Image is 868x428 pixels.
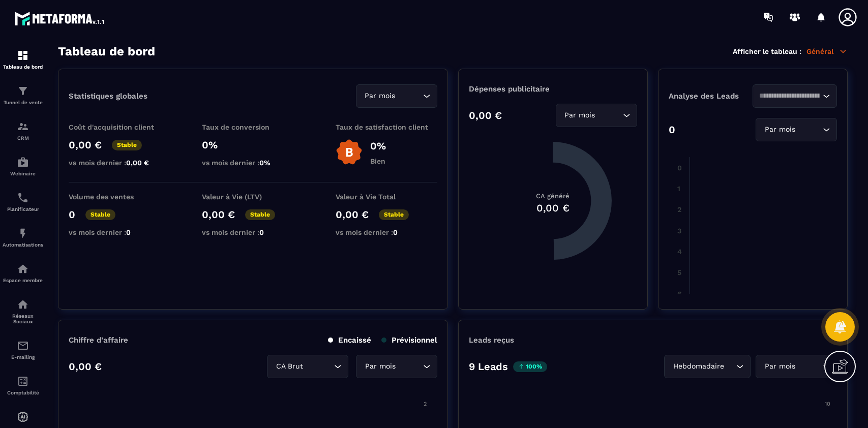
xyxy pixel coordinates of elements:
div: Search for option [267,355,348,378]
p: Analyse des Leads [669,91,753,101]
a: formationformationCRM [3,113,43,148]
a: emailemailE-mailing [3,332,43,368]
a: automationsautomationsAutomatisations [3,220,43,255]
p: Stable [245,209,275,220]
p: Stable [112,140,142,150]
p: Prévisionnel [381,335,437,345]
div: Search for option [756,118,837,141]
p: Tunnel de vente [3,100,43,105]
span: CA Brut [274,361,305,372]
p: vs mois dernier : [69,228,170,236]
p: Leads reçus [469,335,514,345]
span: Hebdomadaire [671,361,726,372]
p: Valeur à Vie (LTV) [202,193,304,201]
img: scheduler [17,192,29,204]
img: formation [17,120,29,133]
p: 0% [202,139,304,151]
div: Search for option [664,355,751,378]
p: 0% [370,140,386,152]
input: Search for option [398,90,421,102]
span: Par mois [762,361,797,372]
span: Par mois [363,361,398,372]
p: Taux de conversion [202,123,304,131]
img: logo [14,9,106,27]
span: Par mois [762,124,797,135]
tspan: 10 [825,401,830,407]
span: 0 [393,228,398,236]
input: Search for option [797,124,820,135]
p: Coût d'acquisition client [69,123,170,131]
img: accountant [17,375,29,387]
a: schedulerschedulerPlanificateur [3,184,43,220]
p: Volume des ventes [69,193,170,201]
p: Statistiques globales [69,91,147,101]
tspan: 3 [677,227,681,235]
p: 0,00 € [469,109,502,121]
span: 0 [259,228,264,236]
input: Search for option [797,361,820,372]
a: formationformationTunnel de vente [3,77,43,113]
img: automations [17,156,29,168]
h3: Tableau de bord [58,44,155,58]
img: social-network [17,298,29,311]
a: formationformationTableau de bord [3,42,43,77]
div: Search for option [753,84,837,108]
a: automationsautomationsEspace membre [3,255,43,291]
a: accountantaccountantComptabilité [3,368,43,403]
img: automations [17,263,29,275]
p: Automatisations [3,242,43,248]
p: Espace membre [3,278,43,283]
span: 0% [259,159,271,167]
a: social-networksocial-networkRéseaux Sociaux [3,291,43,332]
p: Dépenses publicitaire [469,84,637,94]
input: Search for option [726,361,734,372]
p: 0 [69,208,75,221]
div: Search for option [756,355,837,378]
tspan: 2 [677,205,681,213]
tspan: 4 [677,248,682,256]
p: E-mailing [3,354,43,360]
p: Bien [370,157,386,165]
tspan: 6 [677,290,682,298]
tspan: 0 [677,164,682,172]
p: 0,00 € [202,208,235,221]
span: 0 [126,228,131,236]
img: email [17,340,29,352]
p: Comptabilité [3,390,43,395]
span: Par mois [562,110,597,121]
img: formation [17,49,29,62]
a: automationsautomationsWebinaire [3,148,43,184]
p: Stable [85,209,115,220]
div: Search for option [556,104,637,127]
p: Planificateur [3,206,43,212]
img: b-badge-o.b3b20ee6.svg [336,139,363,166]
p: CRM [3,135,43,141]
p: Tableau de bord [3,64,43,70]
p: Webinaire [3,171,43,176]
p: 0 [669,124,675,136]
span: 0,00 € [126,159,149,167]
p: Général [806,47,848,56]
span: Par mois [363,90,398,102]
p: 0,00 € [69,139,102,151]
p: Valeur à Vie Total [336,193,437,201]
input: Search for option [305,361,332,372]
tspan: 1 [677,185,680,193]
div: Search for option [356,355,437,378]
p: Réseaux Sociaux [3,313,43,324]
p: Chiffre d’affaire [69,335,128,345]
p: 0,00 € [69,360,102,373]
p: 9 Leads [469,360,508,373]
div: Search for option [356,84,437,108]
input: Search for option [759,90,820,102]
input: Search for option [398,361,421,372]
p: Taux de satisfaction client [336,123,437,131]
tspan: 5 [677,268,681,277]
input: Search for option [597,110,620,121]
p: 0,00 € [336,208,369,221]
p: Afficher le tableau : [733,47,801,55]
p: vs mois dernier : [202,228,304,236]
img: automations [17,411,29,423]
p: Encaissé [328,335,371,345]
p: vs mois dernier : [336,228,437,236]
